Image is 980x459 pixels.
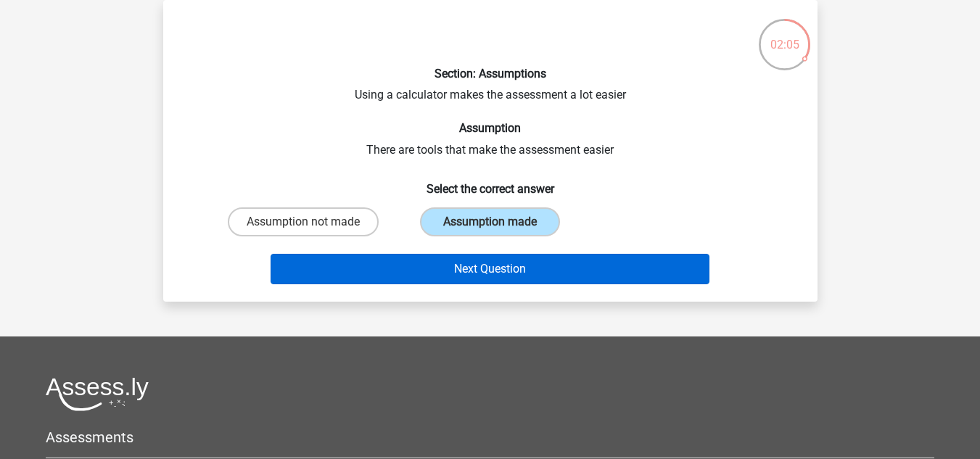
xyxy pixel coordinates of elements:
[420,207,560,236] label: Assumption made
[46,377,149,411] img: Assessly logo
[271,254,709,284] button: Next Question
[46,429,934,446] h5: Assessments
[186,121,794,135] h6: Assumption
[228,207,379,236] label: Assumption not made
[186,67,794,80] h6: Section: Assumptions
[186,170,794,196] h6: Select the correct answer
[169,12,812,290] div: Using a calculator makes the assessment a lot easier There are tools that make the assessment easier
[757,17,812,54] div: 02:05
